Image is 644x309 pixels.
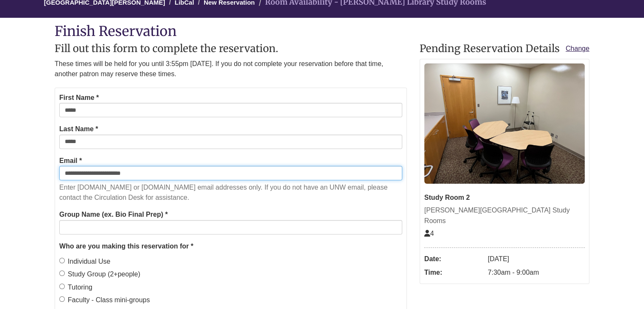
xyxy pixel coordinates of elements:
input: Study Group (2+people) [59,270,65,276]
input: Tutoring [59,284,65,289]
label: Individual Use [59,256,111,267]
h1: Finish Reservation [55,24,589,39]
div: [PERSON_NAME][GEOGRAPHIC_DATA] Study Rooms [424,205,585,226]
label: Tutoring [59,282,92,293]
label: First Name * [59,92,99,103]
input: Faculty - Class mini-groups [59,296,65,302]
label: Last Name * [59,124,98,135]
img: Study Room 2 [424,63,585,184]
h2: Pending Reservation Details [420,43,589,54]
span: The capacity of this space [424,230,434,237]
p: Enter [DOMAIN_NAME] or [DOMAIN_NAME] email addresses only. If you do not have an UNW email, pleas... [59,182,402,203]
div: Study Room 2 [424,192,585,203]
label: Email * [59,155,82,166]
label: Study Group (2+people) [59,269,140,280]
label: Group Name (ex. Bio Final Prep) * [59,209,168,220]
a: Change [566,43,589,54]
dt: Date: [424,252,484,266]
h2: Fill out this form to complete the reservation. [55,43,407,54]
legend: Who are you making this reservation for * [59,241,402,252]
dd: 7:30am - 9:00am [488,266,585,279]
dd: [DATE] [488,252,585,266]
label: Faculty - Class mini-groups [59,295,150,306]
input: Individual Use [59,258,65,263]
dt: Time: [424,266,484,279]
p: These times will be held for you until 3:55pm [DATE]. If you do not complete your reservation bef... [55,59,407,79]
